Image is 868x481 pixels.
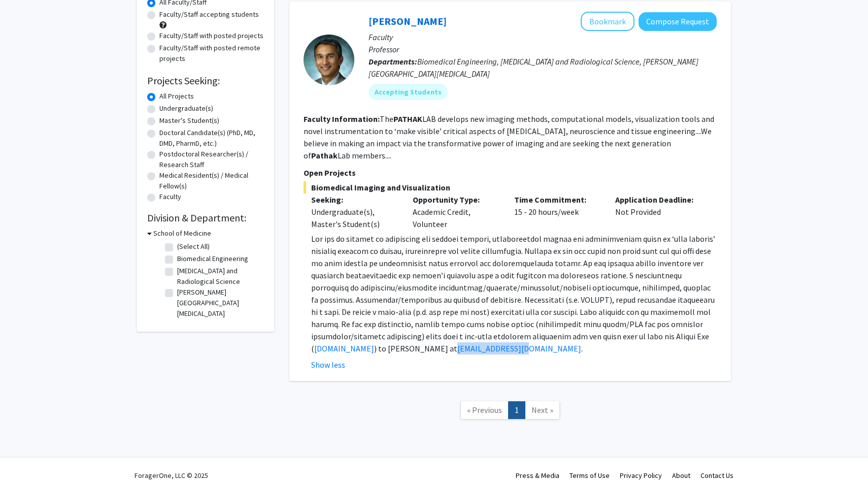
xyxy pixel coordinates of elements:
div: Undergraduate(s), Master's Student(s) [311,206,397,230]
span: ) to [PERSON_NAME] at [374,343,457,354]
p: Application Deadline: [615,194,702,206]
h3: School of Medicine [153,228,211,239]
a: [PERSON_NAME] [369,15,447,27]
span: Next » [531,405,553,415]
label: Biomedical Engineering [177,253,248,264]
label: (Select All) [177,241,210,252]
label: [MEDICAL_DATA] and Radiological Science [177,266,261,287]
label: Faculty/Staff with posted remote projects [159,43,264,64]
iframe: Chat [8,435,43,473]
div: Not Provided [608,194,709,230]
span: . [581,343,583,354]
label: Master's Student(s) [159,115,219,126]
h2: Projects Seeking: [147,75,264,87]
b: Pathak [311,150,338,161]
a: Contact Us [700,471,733,480]
a: Privacy Policy [620,471,662,480]
label: Faculty/Staff accepting students [159,9,259,20]
label: All Projects [159,91,194,102]
label: Faculty [159,191,181,202]
b: Departments: [369,56,417,67]
a: Press & Media [516,471,559,480]
a: About [672,471,690,480]
button: Compose Request to Arvind Pathak [639,12,717,31]
label: Undergraduate(s) [159,103,213,114]
p: Seeking: [311,194,397,206]
mat-chip: Accepting Students [369,84,448,100]
a: Previous Page [460,401,509,419]
h2: Division & Department: [147,212,264,224]
label: [PERSON_NAME][GEOGRAPHIC_DATA][MEDICAL_DATA] [177,287,261,319]
p: Faculty [369,31,717,43]
p: Opportunity Type: [413,194,499,206]
a: [DOMAIN_NAME] [314,343,374,354]
a: 1 [508,401,525,419]
p: Open Projects [304,167,717,179]
span: Lor ips do sitamet co adipiscing eli seddoei tempori, utlaboreetdol magnaa eni adminimveniam quis... [311,234,715,354]
div: 15 - 20 hours/week [507,194,608,230]
label: Postdoctoral Researcher(s) / Research Staff [159,149,264,170]
p: Time Commitment: [514,194,600,206]
fg-read-more: The LAB develops new imaging methods, computational models, visualization tools and novel instrum... [304,114,714,161]
label: Doctoral Candidate(s) (PhD, MD, DMD, PharmD, etc.) [159,127,264,149]
label: Medical Resident(s) / Medical Fellow(s) [159,170,264,191]
button: Add Arvind Pathak to Bookmarks [581,12,635,31]
span: Biomedical Imaging and Visualization [304,181,717,194]
span: Biomedical Engineering, [MEDICAL_DATA] and Radiological Science, [PERSON_NAME][GEOGRAPHIC_DATA][M... [369,56,698,79]
b: Faculty Information: [304,114,380,124]
div: Academic Credit, Volunteer [405,194,507,230]
a: Next Page [525,401,560,419]
b: PATHAK [393,114,422,124]
span: « Previous [467,405,502,415]
a: [EMAIL_ADDRESS][DOMAIN_NAME] [457,343,581,354]
p: Professor [369,43,717,55]
a: Terms of Use [570,471,610,480]
button: Show less [311,359,345,371]
label: Faculty/Staff with posted projects [159,30,263,41]
nav: Page navigation [289,391,731,432]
